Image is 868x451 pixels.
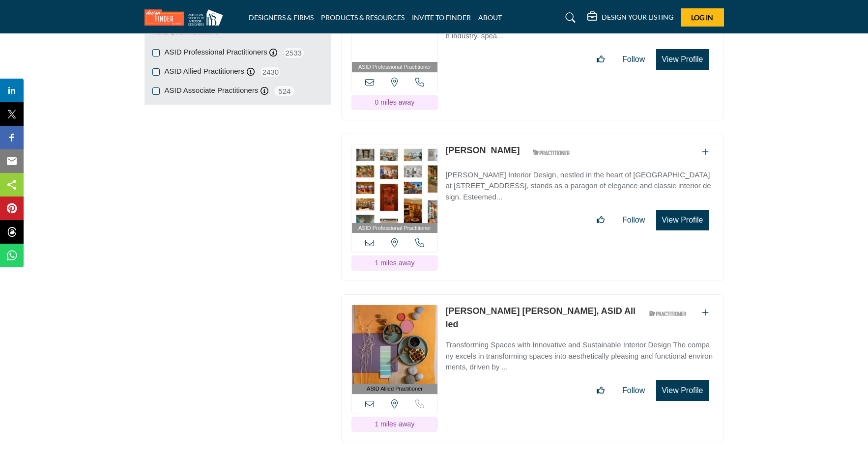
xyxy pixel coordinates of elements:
[529,146,573,159] img: ASID Qualified Practitioners Badge Icon
[656,210,708,230] button: View Profile
[478,13,502,22] a: ABOUT
[616,381,651,400] button: Follow
[145,9,228,26] img: Site Logo
[445,339,713,373] p: Transforming Spaces with Innovative and Sustainable Interior Design The company excels in transfo...
[602,13,673,22] h5: DESIGN YOUR LISTING
[691,13,713,22] span: Log In
[165,66,245,77] label: ASID Allied Practitioners
[590,381,611,400] button: Like listing
[681,8,724,27] button: Log In
[375,98,414,106] span: 0 miles away
[367,385,423,393] span: ASID Allied Practitioner
[283,47,305,59] span: 2533
[445,164,713,203] a: [PERSON_NAME] Interior Design, nestled in the heart of [GEOGRAPHIC_DATA] at [STREET_ADDRESS], sta...
[616,210,651,230] button: Follow
[165,47,267,58] label: ASID Professional Practitioners
[152,49,160,56] input: ASID Professional Practitioners checkbox
[249,13,314,22] a: DESIGNERS & FIRMS
[702,309,709,317] a: Add To List
[590,50,611,69] button: Like listing
[352,144,438,233] a: ASID Professional Practitioner
[587,12,673,24] div: DESIGN YOUR LISTING
[152,68,160,76] input: ASID Allied Practitioners checkbox
[445,145,520,155] a: [PERSON_NAME]
[445,144,520,157] p: Anne Smith
[445,305,636,331] p: Elisabeth Messer Karins, ASID Allied
[445,169,713,203] p: [PERSON_NAME] Interior Design, nestled in the heart of [GEOGRAPHIC_DATA] at [STREET_ADDRESS], sta...
[656,380,708,401] button: View Profile
[556,10,582,26] a: Search
[358,224,431,232] span: ASID Professional Practitioner
[260,66,282,78] span: 2430
[152,87,160,95] input: ASID Associate Practitioners checkbox
[352,305,438,384] img: Elisabeth Messer Karins, ASID Allied
[616,50,651,69] button: Follow
[375,420,414,428] span: 1 miles away
[358,63,431,71] span: ASID Professional Practitioner
[412,13,471,22] a: INVITE TO FINDER
[702,148,709,156] a: Add To List
[375,259,414,267] span: 1 miles away
[445,334,713,373] a: Transforming Spaces with Innovative and Sustainable Interior Design The company excels in transfo...
[590,210,611,230] button: Like listing
[352,144,438,223] img: Anne Smith
[273,85,295,97] span: 524
[656,49,708,70] button: View Profile
[445,306,636,329] a: [PERSON_NAME] [PERSON_NAME], ASID Allied
[165,85,259,96] label: ASID Associate Practitioners
[321,13,405,22] a: PRODUCTS & RESOURCES
[352,305,438,394] a: ASID Allied Practitioner
[645,307,690,319] img: ASID Qualified Practitioners Badge Icon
